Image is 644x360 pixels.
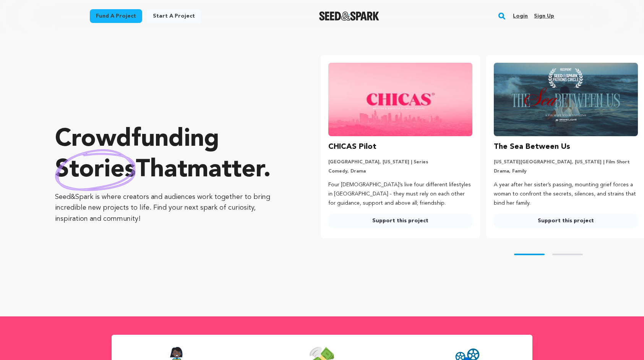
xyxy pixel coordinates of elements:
[494,168,638,174] p: Drama, Family
[328,159,472,165] p: [GEOGRAPHIC_DATA], [US_STATE] | Series
[513,10,528,22] a: Login
[494,63,638,136] img: The Sea Between Us image
[319,11,379,21] img: Seed&Spark Logo Dark Mode
[494,141,570,153] h3: The Sea Between Us
[328,168,472,174] p: Comedy, Drama
[147,9,201,23] a: Start a project
[319,11,379,21] a: Seed&Spark Homepage
[494,214,638,228] a: Support this project
[494,159,638,165] p: [US_STATE][GEOGRAPHIC_DATA], [US_STATE] | Film Short
[328,214,472,228] a: Support this project
[55,192,290,225] p: Seed&Spark is where creators and audiences work together to bring incredible new projects to life...
[494,181,638,208] p: A year after her sister’s passing, mounting grief forces a woman to confront the secrets, silence...
[55,124,290,186] p: Crowdfunding that .
[55,149,136,191] img: hand sketched image
[328,63,472,136] img: CHICAS Pilot image
[534,10,554,22] a: Sign up
[328,181,472,208] p: Four [DEMOGRAPHIC_DATA]’s live four different lifestyles in [GEOGRAPHIC_DATA] - they must rely on...
[328,141,376,153] h3: CHICAS Pilot
[187,158,263,182] span: matter
[90,9,142,23] a: Fund a project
